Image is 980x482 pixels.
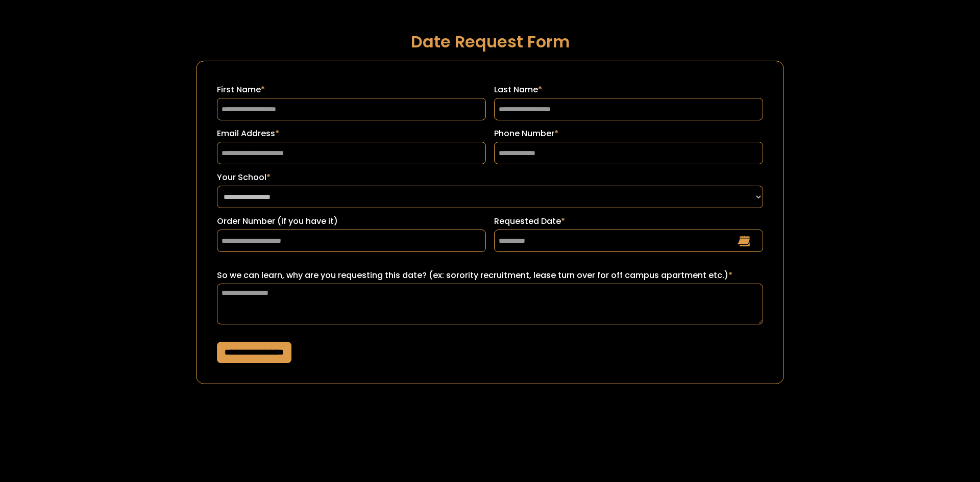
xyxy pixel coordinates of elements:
label: Requested Date [494,215,763,227]
form: Request a Date Form [196,61,784,384]
h1: Date Request Form [196,33,784,50]
label: Last Name [494,84,763,96]
label: Order Number (if you have it) [217,215,486,227]
label: Phone Number [494,128,763,140]
label: So we can learn, why are you requesting this date? (ex: sorority recruitment, lease turn over for... [217,269,763,282]
label: Email Address [217,128,486,140]
label: First Name [217,84,486,96]
label: Your School [217,171,763,184]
